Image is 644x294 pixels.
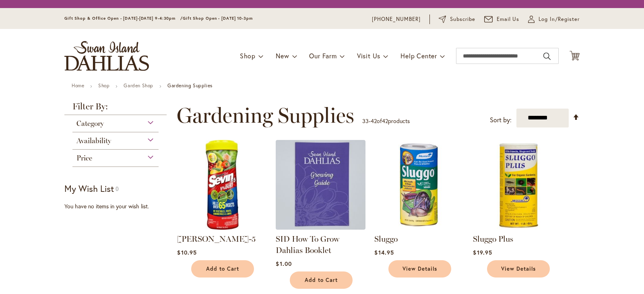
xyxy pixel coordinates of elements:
button: Search [543,50,551,63]
a: Email Us [484,15,520,23]
a: SID How To Grow Dahlias Booklet [276,234,339,255]
span: Shop [240,51,256,60]
strong: Gardening Supplies [167,82,213,88]
span: $1.00 [276,260,291,267]
strong: Filter By: [64,102,167,115]
span: Log In/Register [539,15,580,23]
img: Swan Island Dahlias - How to Grow Guide [276,140,365,230]
span: $19.95 [473,249,492,256]
button: Add to Cart [290,271,353,289]
a: Shop [98,82,109,88]
a: [PHONE_NUMBER] [372,15,421,23]
a: Sluggo [374,224,464,231]
span: Availability [76,136,111,145]
span: Gift Shop & Office Open - [DATE]-[DATE] 9-4:30pm / [64,16,183,21]
span: Our Farm [309,51,336,60]
p: - of products [362,115,410,127]
a: View Details [487,260,550,278]
img: Sluggo Plus [473,140,563,230]
span: Visit Us [357,51,380,60]
span: Subscribe [450,15,475,23]
a: Home [72,82,84,88]
img: Sluggo [374,140,464,230]
span: View Details [501,265,536,272]
div: You have no items in your wish list. [64,202,172,210]
span: Price [76,154,92,162]
a: Sluggo Plus [473,224,563,231]
img: Sevin-5 [177,140,267,230]
span: View Details [402,265,437,272]
a: Sevin-5 [177,224,267,231]
a: View Details [388,260,451,278]
a: Sluggo [374,234,398,244]
a: Subscribe [439,15,475,23]
a: Log In/Register [528,15,580,23]
span: 33 [362,117,369,125]
span: Add to Cart [305,277,338,284]
span: Gift Shop Open - [DATE] 10-3pm [183,16,253,21]
a: [PERSON_NAME]-5 [177,234,256,244]
span: New [276,51,289,60]
span: $10.95 [177,249,196,256]
span: Email Us [497,15,520,23]
label: Sort by: [490,113,512,127]
button: Add to Cart [191,260,254,278]
a: Swan Island Dahlias - How to Grow Guide [276,224,365,231]
span: $14.95 [374,249,394,256]
span: Add to Cart [206,265,239,272]
span: Category [76,119,104,128]
a: Garden Shop [124,82,153,88]
span: Gardening Supplies [177,103,354,127]
a: Sluggo Plus [473,234,513,244]
span: Help Center [400,51,437,60]
span: 42 [371,117,377,125]
span: 42 [382,117,388,125]
a: store logo [64,41,149,71]
strong: My Wish List [64,183,114,194]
